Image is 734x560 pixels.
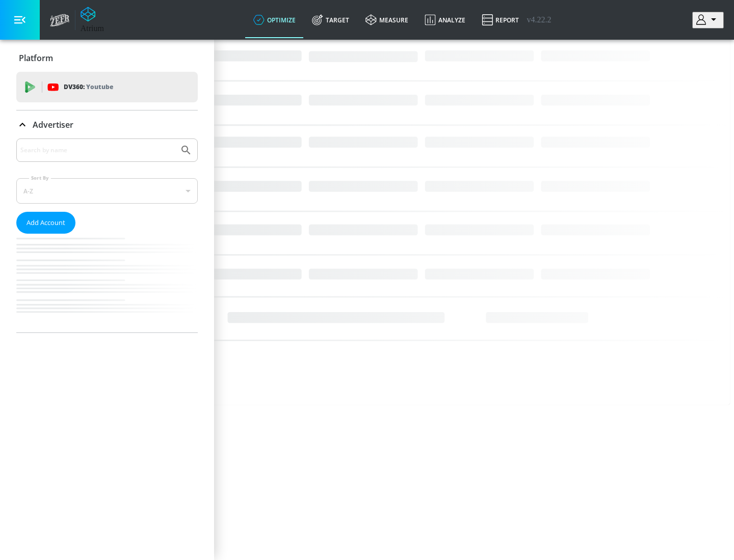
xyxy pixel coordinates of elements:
[527,15,552,24] span: v 4.22.2
[357,2,416,38] a: measure
[16,234,198,332] nav: list of Advertiser
[304,2,357,38] a: Target
[16,178,198,204] div: A-Z
[16,138,198,332] div: Advertiser
[416,2,474,38] a: Analyze
[16,212,75,234] button: Add Account
[20,144,175,157] input: Search by name
[16,110,198,139] div: Advertiser
[33,119,73,130] p: Advertiser
[81,7,104,33] a: Atrium
[81,24,104,33] div: Atrium
[64,81,113,93] p: DV360:
[86,81,113,92] p: Youtube
[19,52,53,64] p: Platform
[16,72,198,102] div: DV360: Youtube
[27,217,65,229] span: Add Account
[29,175,51,181] label: Sort By
[16,44,198,72] div: Platform
[474,2,527,38] a: Report
[245,2,304,38] a: optimize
